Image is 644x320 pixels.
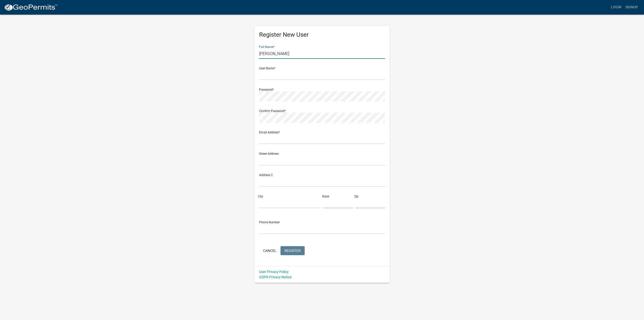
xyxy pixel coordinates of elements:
a: Signup [623,3,640,12]
span: Register [285,248,301,252]
h5: Register New User [259,31,385,38]
a: GDPR Privacy Notice [259,275,292,279]
button: Cancel [259,246,280,255]
a: Login [609,3,623,12]
button: Register [280,246,305,255]
a: User Privacy Policy [259,270,289,274]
